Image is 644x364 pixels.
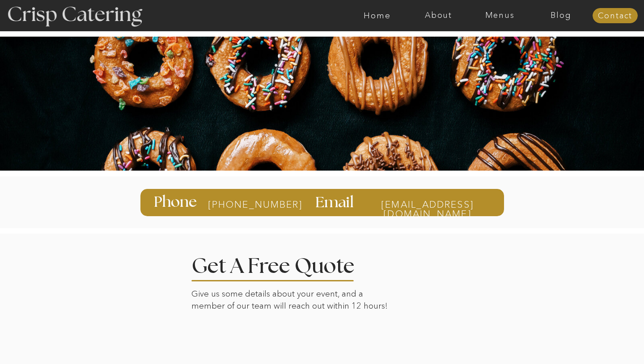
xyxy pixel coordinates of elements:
h3: Phone [154,195,199,210]
a: Blog [530,11,592,20]
p: Give us some details about your event, and a member of our team will reach out within 12 hours! [191,288,394,314]
a: Home [347,11,408,20]
a: Menus [469,11,530,20]
a: About [408,11,469,20]
h2: Get A Free Quote [191,256,382,272]
h3: Email [315,195,356,209]
a: [EMAIL_ADDRESS][DOMAIN_NAME] [364,200,491,208]
a: Contact [593,12,638,21]
a: [PHONE_NUMBER] [208,200,279,209]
